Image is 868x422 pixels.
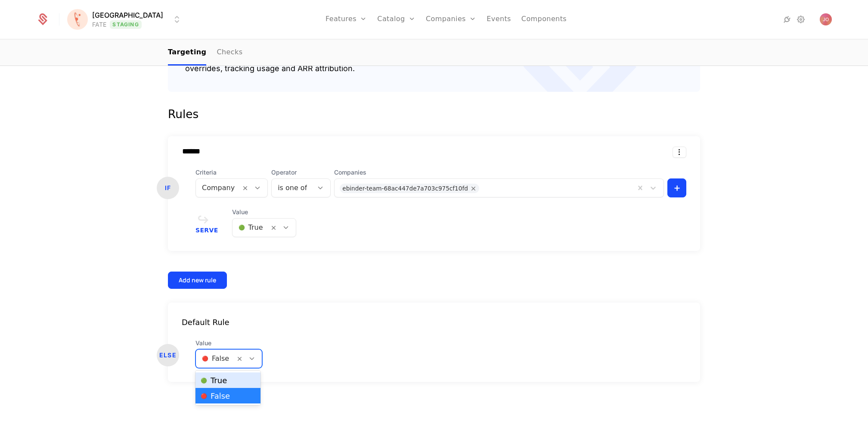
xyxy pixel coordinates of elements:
div: Add new rule [179,276,216,284]
span: Companies [334,168,664,177]
a: Settings [796,14,806,25]
button: Select action [673,147,686,158]
div: Remove ebinder-team-68ac447de7a703c975cf10fd [468,184,479,193]
div: ELSE [157,344,179,366]
span: Value [232,208,296,216]
div: FATE [92,20,106,29]
button: Select environment [70,10,182,29]
span: Value [195,339,262,347]
nav: Main [168,40,700,66]
a: Checks [217,40,242,66]
span: Operator [271,168,331,177]
a: Integrations [782,14,792,25]
div: Default Rule [168,316,700,328]
button: + [667,178,686,197]
div: Rules [168,106,700,123]
span: 🟢 [201,377,207,384]
span: Staging [110,20,141,29]
ul: Choose Sub Page [168,40,242,66]
a: Targeting [168,40,206,66]
div: IF [157,177,179,199]
span: [GEOGRAPHIC_DATA] [92,10,163,20]
img: Jelena Obradovic [820,13,832,25]
span: False [201,392,230,400]
button: Add new rule [168,272,227,289]
div: ebinder-team-68ac447de7a703c975cf10fd [342,184,468,193]
span: Serve [195,227,218,233]
span: 🔴 [201,393,207,400]
button: Open user button [820,13,832,25]
span: Criteria [195,168,268,177]
span: True [201,377,227,384]
img: Florence [67,9,88,30]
